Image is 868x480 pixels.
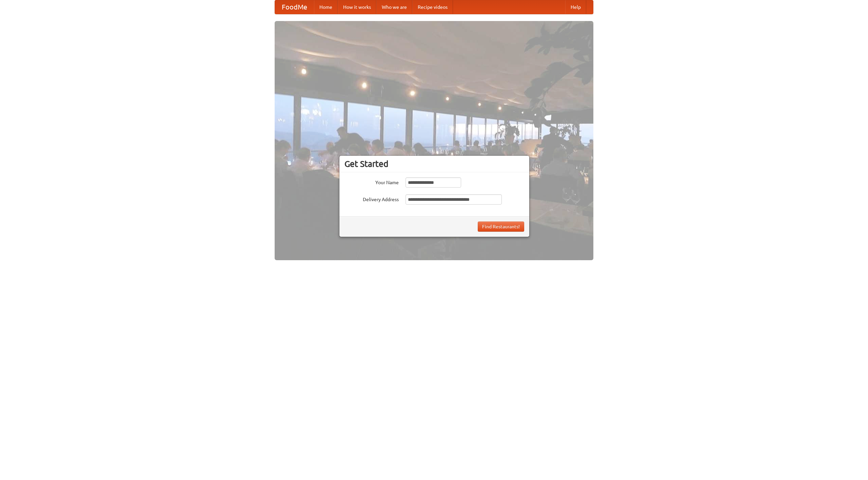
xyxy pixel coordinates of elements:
a: Recipe videos [412,0,453,14]
a: How it works [338,0,376,14]
a: FoodMe [275,0,314,14]
a: Who we are [376,0,412,14]
button: Find Restaurants! [478,222,524,232]
a: Home [314,0,338,14]
h3: Get Started [344,159,524,169]
a: Help [565,0,586,14]
label: Your Name [344,177,399,186]
label: Delivery Address [344,194,399,203]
